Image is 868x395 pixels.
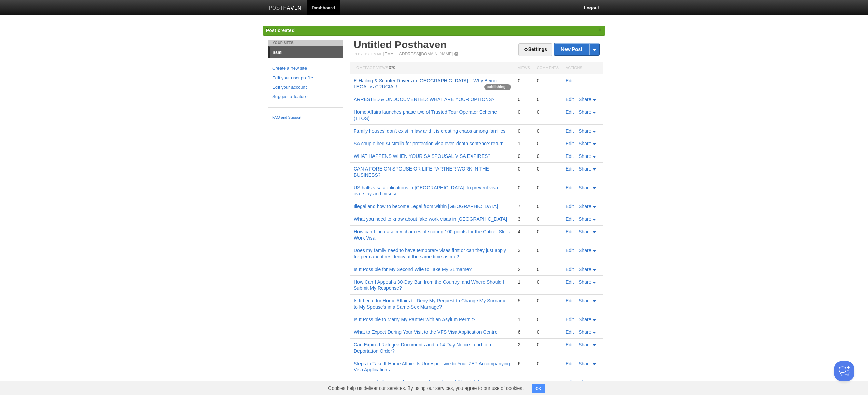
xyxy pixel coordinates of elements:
[579,141,591,146] span: Share
[566,128,574,134] a: Edit
[321,381,530,395] span: Cookies help us deliver our services. By using our services, you agree to our use of cookies.
[518,203,530,209] div: 7
[537,316,559,323] div: 0
[518,96,530,103] div: 0
[537,109,559,115] div: 0
[566,267,574,272] a: Edit
[566,204,574,209] a: Edit
[354,229,510,241] a: How can I increase my chances of scoring 100 points for the Critical Skills Work Visa
[554,43,599,55] a: New Post
[537,229,559,235] div: 0
[354,216,507,222] a: What you need to know about fake work visas in [GEOGRAPHIC_DATA]
[566,229,574,234] a: Edit
[537,128,559,134] div: 0
[566,141,574,146] a: Edit
[579,317,591,322] span: Share
[506,86,508,88] img: loading-tiny-gray.gif
[268,40,343,46] li: Your Sites
[270,47,343,58] a: sami
[537,379,559,385] div: 0
[272,114,339,121] a: FAQ and Support
[272,93,339,100] a: Suggest a feature
[537,329,559,335] div: 0
[518,379,530,385] div: 4
[350,62,514,74] th: Homepage Views
[518,360,530,367] div: 6
[518,266,530,272] div: 2
[566,166,574,172] a: Edit
[537,166,559,172] div: 0
[354,166,489,178] a: CAN A FOREIGN SPOUSE OR LIFE PARTNER WORK IN THE BUSINESS?
[354,342,491,354] a: Can Expired Refugee Documents and a 14-Day Notice Lead to a Deportation Order?
[354,109,497,121] a: Home Affairs launches phase two of Trusted Tour Operator Scheme (TTOS)
[597,26,603,34] a: ×
[579,166,591,172] span: Share
[354,78,497,90] a: E-Hailing & Scooter Drivers in [GEOGRAPHIC_DATA] – Why Being LEGAL is CRUCIAL!
[389,65,395,70] span: 370
[518,128,530,134] div: 0
[579,329,591,335] span: Share
[354,267,472,272] a: Is It Possible for My Second Wife to Take My Surname?
[566,342,574,348] a: Edit
[579,361,591,366] span: Share
[272,74,339,82] a: Edit your user profile
[579,216,591,222] span: Share
[566,78,574,83] a: Edit
[566,248,574,253] a: Edit
[518,342,530,348] div: 2
[354,298,506,310] a: Is It Legal for Home Affairs to Deny My Request to Change My Surname to My Spouse's in a Same-Sex...
[579,279,591,285] span: Share
[579,298,591,303] span: Share
[354,128,505,134] a: Family houses' don't exist in law and it is creating chaos among families
[562,62,603,74] th: Actions
[272,84,339,91] a: Edit your account
[266,28,295,33] span: Post created
[579,229,591,234] span: Share
[566,380,574,385] a: Edit
[354,153,490,159] a: WHAT HAPPENS WHEN YOUR SA SPOUSAL VISA EXPIRES?
[537,279,559,285] div: 0
[537,266,559,272] div: 0
[537,247,559,254] div: 0
[537,153,559,159] div: 0
[533,62,562,74] th: Comments
[518,185,530,191] div: 0
[579,204,591,209] span: Share
[354,185,498,196] a: US halts visa applications in [GEOGRAPHIC_DATA] ‘to prevent visa overstay and misuse'
[354,279,504,291] a: How Can I Appeal a 30-Day Ban from the Country, and Where Should I Submit My Response?
[518,229,530,235] div: 4
[834,361,854,381] iframe: Help Scout Beacon - Open
[272,65,339,72] a: Create a new site
[537,78,559,84] div: 0
[518,166,530,172] div: 0
[518,316,530,323] div: 1
[354,39,447,50] a: Untitled Posthaven
[354,97,494,102] a: ARRESTED & UNDOCUMENTED: WHAT ARE YOUR OPTIONS?
[518,153,530,159] div: 0
[532,384,545,393] button: OK
[579,342,591,348] span: Share
[518,140,530,147] div: 1
[566,317,574,322] a: Edit
[566,329,574,335] a: Edit
[518,329,530,335] div: 6
[566,153,574,159] a: Edit
[566,185,574,190] a: Edit
[518,43,552,56] a: Settings
[484,84,511,90] span: publishing
[354,248,506,259] a: Does my family need to have temporary visas first or can they just apply for permanent residency ...
[354,204,498,209] a: Illegal and how to become Legal from within [GEOGRAPHIC_DATA]
[579,267,591,272] span: Share
[537,360,559,367] div: 0
[566,298,574,303] a: Edit
[354,329,498,335] a: What to Expect During Your Visit to the VFS Visa Application Centre
[566,97,574,102] a: Edit
[514,62,533,74] th: Views
[537,216,559,222] div: 0
[518,216,530,222] div: 3
[566,216,574,222] a: Edit
[354,317,475,322] a: Is It Possible to Marry My Partner with an Asylum Permit?
[566,361,574,366] a: Edit
[579,109,591,115] span: Share
[537,203,559,209] div: 0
